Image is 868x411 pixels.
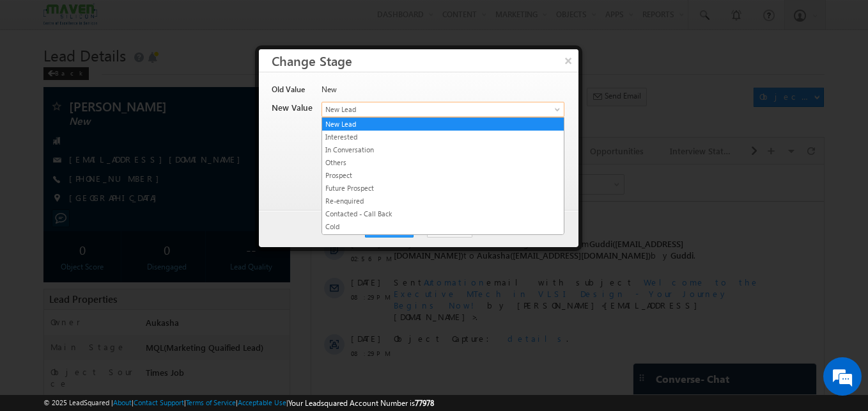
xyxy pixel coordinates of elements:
div: Sales Activity,Program,Email Bounced,Email Link Clicked,Email Marked Spam & 72 more.. [64,10,160,29]
div: 77 Selected [67,14,104,26]
div: Old Value [272,84,314,102]
a: New Lead [322,118,564,130]
span: 02:56 PM [40,88,78,100]
a: Future Prospect [322,182,564,194]
span: Welcome to the Executive MTech in VLSI Design - Your Journey Begins Now! [82,112,448,146]
a: Contacted - Call Back [322,208,564,220]
span: Guddi([EMAIL_ADDRESS][DOMAIN_NAME]) [82,74,372,96]
a: In Conversation [322,144,564,156]
button: × [558,49,578,72]
a: Terms of Service [186,398,236,407]
span: Aukasha([EMAIL_ADDRESS][DOMAIN_NAME]) [166,85,339,96]
a: Contact Support [134,398,184,407]
span: 08:29 PM [40,183,78,195]
span: Your Leadsquared Account Number is [288,398,434,408]
div: All Time [220,14,245,26]
span: 77978 [415,398,434,408]
span: details [196,168,255,179]
div: [DATE] [13,50,54,61]
span: Time [192,10,210,29]
div: New Value [272,102,314,120]
div: by [PERSON_NAME]<[EMAIL_ADDRESS][DOMAIN_NAME]>. [82,112,458,157]
a: New Lead [322,102,564,117]
span: Activity Type [13,10,57,29]
span: Automation [112,112,175,123]
span: [DATE] [40,74,68,85]
a: Interested [322,131,564,143]
span: © 2025 LeadSquared | | | | | [43,397,434,409]
span: Object Capture: [82,168,186,179]
a: Others [322,157,564,168]
span: 08:29 PM [40,127,78,138]
a: Portal Link Shared [322,234,564,245]
a: Re-enquired [322,195,564,207]
span: [DATE] [40,168,68,180]
span: New Lead [322,104,522,115]
div: . [82,168,458,180]
ul: New Lead [322,117,564,235]
span: Guddi [359,85,382,96]
div: New [322,84,563,102]
a: Cold [322,221,564,232]
a: Acceptable Use [238,398,286,407]
a: About [113,398,132,407]
h3: Change Stage [272,49,578,72]
span: Object Owner changed from to by . [82,74,384,96]
span: Sent email with subject [82,112,322,123]
a: Prospect [322,170,564,181]
span: [DATE] [40,112,68,124]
